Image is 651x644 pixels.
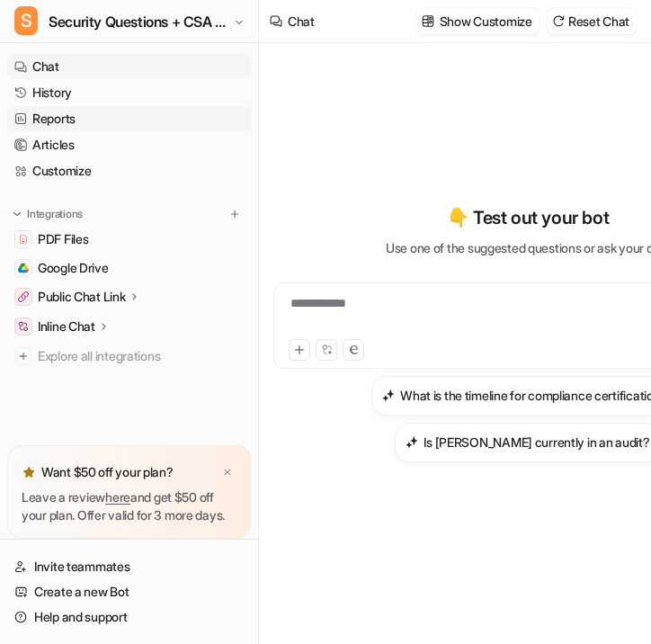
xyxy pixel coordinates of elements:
p: Leave a review and get $50 off your plan. Offer valid for 3 more days. [22,488,236,524]
button: Integrations [7,205,88,223]
img: Public Chat Link [18,291,29,302]
img: reset [552,14,565,28]
span: Security Questions + CSA for eesel [49,9,229,34]
a: here [105,489,130,505]
a: Articles [7,132,251,157]
img: Inline Chat [18,321,29,332]
span: Google Drive [38,259,109,277]
h3: Is [PERSON_NAME] currently in an audit? [424,433,649,452]
span: PDF Files [38,230,88,248]
img: customize [422,14,434,28]
img: expand menu [11,208,23,220]
img: menu_add.svg [228,208,241,220]
img: x [222,467,233,479]
span: Explore all integrations [38,342,244,371]
p: Integrations [27,207,83,221]
button: Show Customize [416,8,540,34]
img: Is Eesel currently in an audit? [406,435,418,449]
p: Inline Chat [38,318,95,335]
p: Public Chat Link [38,288,126,306]
a: Chat [7,54,251,79]
span: S [14,6,38,35]
a: Google DriveGoogle Drive [7,255,251,281]
p: 👇 Test out your bot [447,204,609,231]
a: Invite teammates [7,554,251,579]
div: Chat [288,12,315,31]
button: Reset Chat [547,8,637,34]
img: Google Drive [18,263,29,273]
a: History [7,80,251,105]
img: star [22,465,36,479]
a: Reports [7,106,251,131]
a: PDF FilesPDF Files [7,227,251,252]
a: Explore all integrations [7,344,251,369]
img: explore all integrations [14,347,32,365]
p: Show Customize [440,12,532,31]
img: PDF Files [18,234,29,245]
a: Customize [7,158,251,183]
a: Create a new Bot [7,579,251,604]
a: Help and support [7,604,251,630]
img: What is the timeline for compliance certifications? [382,389,395,402]
p: Want $50 off your plan? [41,463,174,481]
